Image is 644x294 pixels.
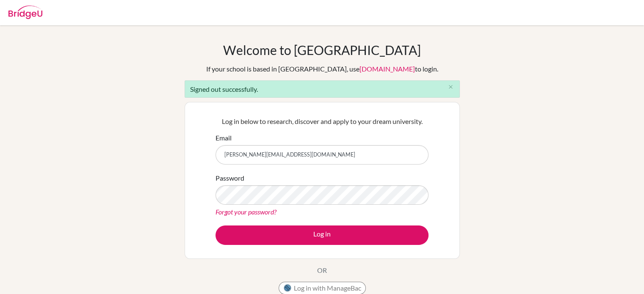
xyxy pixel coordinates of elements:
i: close [448,84,454,90]
button: Close [442,81,459,93]
div: Signed out successfully. [185,80,460,98]
a: Forgot your password? [216,208,276,216]
div: If your school is based in [GEOGRAPHIC_DATA], use to login. [206,64,438,74]
a: [DOMAIN_NAME] [359,65,415,73]
label: Password [216,173,244,183]
h1: Welcome to [GEOGRAPHIC_DATA] [223,42,421,58]
button: Log in [216,225,428,245]
p: OR [317,265,327,275]
label: Email [216,133,232,143]
p: Log in below to research, discover and apply to your dream university. [216,116,428,126]
img: Bridge-U [8,5,42,19]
